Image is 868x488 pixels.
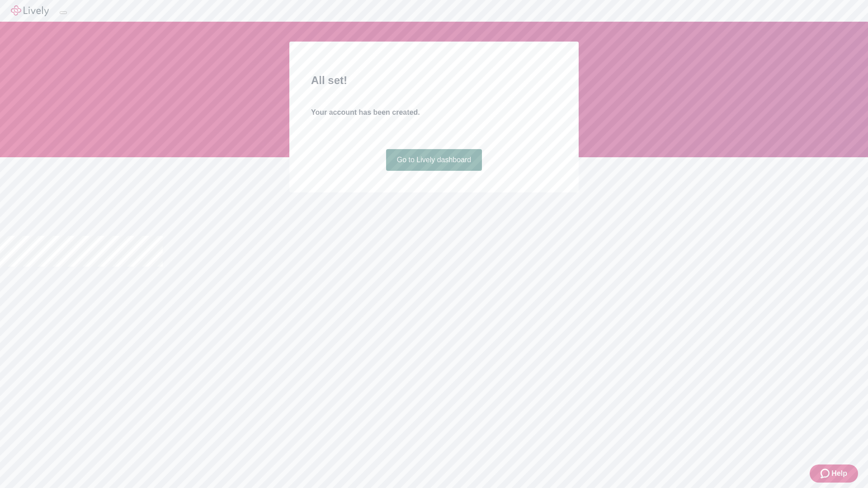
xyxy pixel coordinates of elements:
[11,5,49,16] img: Lively
[810,465,858,483] button: Zendesk support iconHelp
[831,468,847,479] span: Help
[60,11,67,14] button: Log out
[821,468,831,479] svg: Zendesk support icon
[311,107,557,118] h4: Your account has been created.
[311,72,557,89] h2: All set!
[386,149,482,171] a: Go to Lively dashboard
